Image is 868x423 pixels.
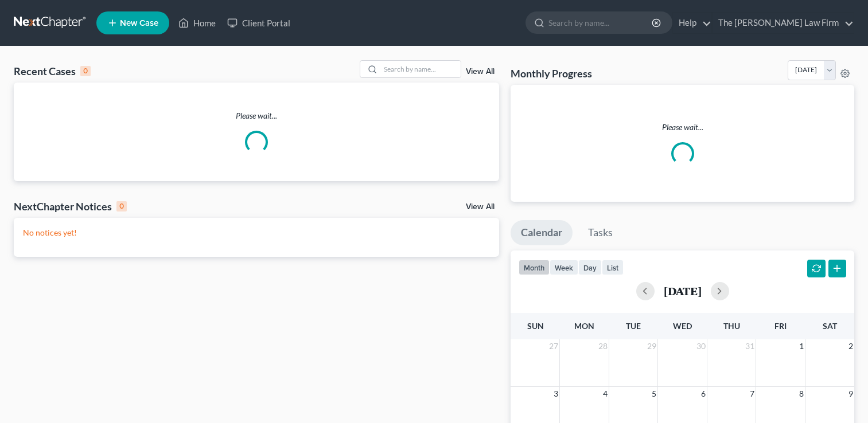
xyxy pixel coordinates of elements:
span: Mon [574,321,594,331]
span: 2 [847,339,854,353]
a: Tasks [578,220,623,245]
span: 29 [646,339,657,353]
div: Recent Cases [14,64,91,78]
span: Sun [527,321,544,331]
span: 4 [602,387,609,401]
span: 8 [798,387,805,401]
span: 7 [749,387,756,401]
span: Wed [673,321,692,331]
div: NextChapter Notices [14,199,127,213]
a: Client Portal [221,13,296,33]
h3: Monthly Progress [511,66,592,80]
button: list [602,260,624,275]
div: 0 [116,201,127,211]
button: month [519,260,550,275]
span: 31 [744,339,756,353]
button: day [578,260,602,275]
span: 6 [700,387,707,401]
span: New Case [120,19,158,28]
span: Sat [823,321,837,331]
p: Please wait... [520,122,845,133]
span: 28 [597,339,609,353]
p: Please wait... [14,110,499,122]
a: The [PERSON_NAME] Law Firm [713,13,854,33]
a: Home [173,13,221,33]
input: Search by name... [548,12,653,33]
div: 0 [80,66,91,76]
span: Fri [774,321,787,331]
p: No notices yet! [23,227,490,238]
span: 9 [847,387,854,401]
a: View All [466,203,495,211]
span: 5 [651,387,657,401]
a: View All [466,68,495,76]
span: 3 [552,387,559,401]
span: Thu [723,321,740,331]
button: week [550,260,578,275]
span: 1 [798,339,805,353]
h2: [DATE] [664,285,702,297]
span: 27 [548,339,559,353]
span: Tue [626,321,641,331]
span: 30 [695,339,707,353]
input: Search by name... [380,61,461,77]
a: Calendar [511,220,573,245]
a: Help [673,13,711,33]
